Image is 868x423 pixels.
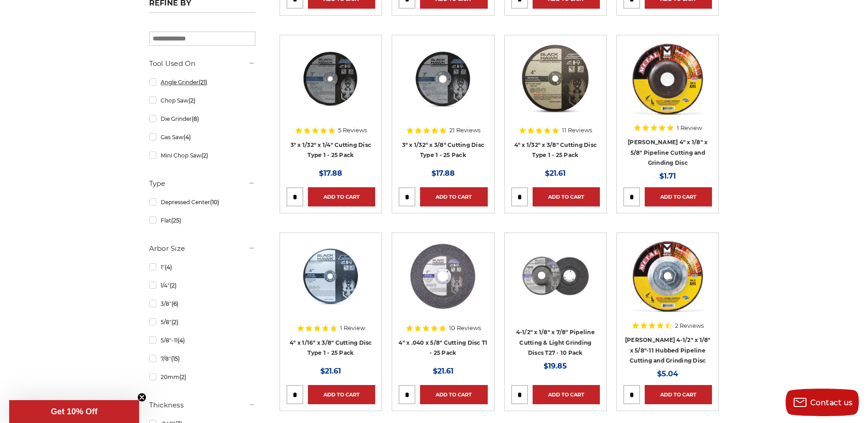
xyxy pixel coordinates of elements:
[149,92,255,108] a: Chop Saw
[170,282,177,289] span: (2)
[319,169,342,178] span: $17.88
[625,336,711,364] a: [PERSON_NAME] 4-1/2" x 1/8" x 5/8"-11 Hubbed Pipeline Cutting and Grinding Disc
[623,42,712,130] a: Mercer 4" x 1/8" x 5/8 Cutting and Light Grinding Wheel
[149,178,255,189] h5: Type
[657,369,678,378] span: $5.04
[810,398,853,407] span: Contact us
[178,337,185,344] span: (4)
[9,400,139,423] div: Get 10% OffClose teaser
[402,141,485,159] a: 3" x 1/32" x 3/8" Cutting Disc Type 1 - 25 Pack
[786,389,859,416] button: Contact us
[192,115,199,122] span: (8)
[149,212,255,228] a: Flat
[623,239,712,328] a: Mercer 4-1/2" x 1/8" x 5/8"-11 Hubbed Cutting and Light Grinding Wheel
[340,325,365,331] span: 1 Review
[290,339,372,357] a: 4" x 1/16" x 3/8" Cutting Disc Type 1 - 25 Pack
[399,239,487,328] a: 4 inch cut off wheel for angle grinder
[420,385,487,404] a: Add to Cart
[291,141,372,159] a: 3" x 1/32" x 1/4" Cutting Disc Type 1 - 25 Pack
[519,42,592,115] img: 4" x 1/32" x 3/8" Cutting Disc
[645,187,712,206] a: Add to Cart
[149,314,255,330] a: 5/8"
[149,58,255,69] h5: Tool Used On
[420,187,487,206] a: Add to Cart
[338,127,367,133] span: 5 Reviews
[149,111,255,127] a: Die Grinder
[533,385,600,404] a: Add to Cart
[562,127,592,133] span: 11 Reviews
[533,187,600,206] a: Add to Cart
[201,152,208,159] span: (2)
[320,367,341,375] span: $21.61
[308,187,375,206] a: Add to Cart
[628,139,707,166] a: [PERSON_NAME] 4" x 1/8" x 5/8" Pipeline Cutting and Grinding Disc
[179,374,186,380] span: (2)
[183,134,191,141] span: (4)
[431,169,455,178] span: $17.88
[149,147,255,163] a: Mini Chop Saw
[149,194,255,210] a: Depressed Center
[511,239,600,328] a: View of Black Hawk's 4 1/2 inch T27 pipeline disc, showing both front and back of the grinding wh...
[149,129,255,145] a: Gas Saw
[631,239,704,313] img: Mercer 4-1/2" x 1/8" x 5/8"-11 Hubbed Cutting and Light Grinding Wheel
[449,325,481,331] span: 10 Reviews
[137,393,146,402] button: Close teaser
[149,74,255,90] a: Angle Grinder
[149,277,255,293] a: 1/4"
[645,385,712,404] a: Add to Cart
[308,385,375,404] a: Add to Cart
[286,239,375,328] a: 4" x 1/16" x 3/8" Cutting Disc
[399,42,487,130] a: 3" x 1/32" x 3/8" Cut Off Wheel
[189,97,195,104] span: (2)
[294,42,367,115] img: 3" x 1/32" x 1/4" Cutting Disc
[519,239,592,313] img: View of Black Hawk's 4 1/2 inch T27 pipeline disc, showing both front and back of the grinding wh...
[406,239,480,313] img: 4 inch cut off wheel for angle grinder
[545,169,566,178] span: $21.61
[199,79,207,86] span: (21)
[544,362,567,370] span: $19.85
[149,296,255,312] a: 3/8"
[399,339,487,357] a: 4" x .040 x 5/8" Cutting Disc T1 - 25 Pack
[675,323,704,329] span: 2 Reviews
[659,172,676,180] span: $1.71
[165,264,172,271] span: (4)
[171,355,180,362] span: (15)
[149,400,255,411] h5: Thickness
[514,141,597,159] a: 4" x 1/32" x 3/8" Cutting Disc Type 1 - 25 Pack
[149,243,255,254] h5: Arbor Size
[149,259,255,275] a: 1"
[172,300,178,307] span: (6)
[631,42,704,115] img: Mercer 4" x 1/8" x 5/8 Cutting and Light Grinding Wheel
[516,329,595,356] a: 4-1/2" x 1/8" x 7/8" Pipeline Cutting & Light Grinding Discs T27 - 10 Pack
[406,42,480,115] img: 3" x 1/32" x 3/8" Cut Off Wheel
[51,407,97,416] span: Get 10% Off
[286,42,375,130] a: 3" x 1/32" x 1/4" Cutting Disc
[433,367,453,375] span: $21.61
[149,369,255,385] a: 20mm
[210,199,219,206] span: (10)
[294,239,367,313] img: 4" x 1/16" x 3/8" Cutting Disc
[149,351,255,367] a: 7/8"
[172,319,178,325] span: (2)
[677,125,702,131] span: 1 Review
[511,42,600,130] a: 4" x 1/32" x 3/8" Cutting Disc
[171,217,181,224] span: (25)
[149,332,255,348] a: 5/8"-11
[449,127,480,133] span: 21 Reviews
